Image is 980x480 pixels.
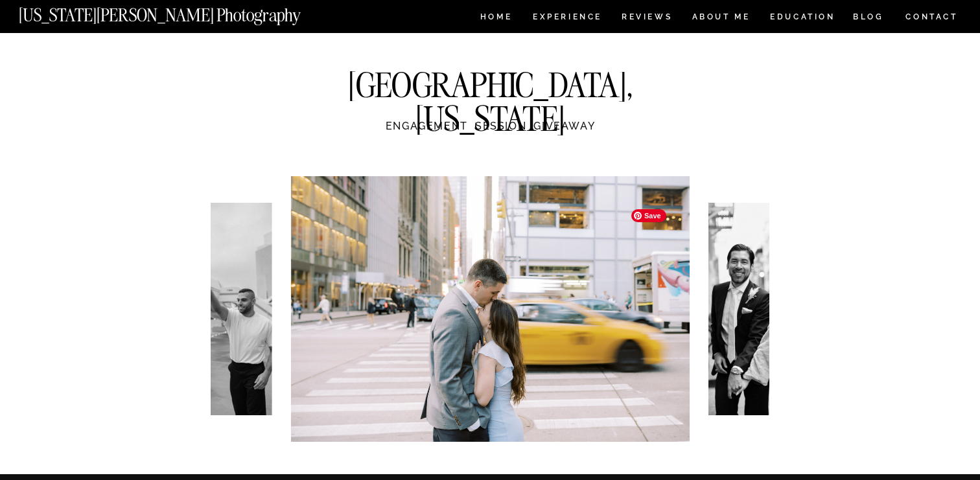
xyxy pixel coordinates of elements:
h1: Engagement Session Giveaway [158,122,822,143]
span: Save [631,209,666,222]
a: Experience [533,13,601,24]
a: EDUCATION [769,13,837,24]
a: BLOG [853,13,884,24]
a: [US_STATE][PERSON_NAME] Photography [19,6,344,17]
h1: [GEOGRAPHIC_DATA], [US_STATE] [324,68,657,104]
a: REVIEWS [622,13,670,24]
a: HOME [478,13,515,24]
a: ABOUT ME [692,13,751,24]
a: CONTACT [905,10,959,24]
